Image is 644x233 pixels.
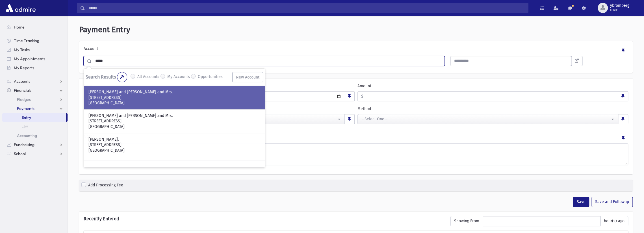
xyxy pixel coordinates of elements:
div: --Select One-- [361,116,610,122]
span: Home [14,25,25,30]
span: Fundraising [14,142,34,147]
span: User [610,8,629,12]
span: My Reports [14,65,34,70]
label: My Accounts [167,74,190,80]
span: My Appointments [14,56,45,61]
a: My Appointments [2,54,68,63]
p: [GEOGRAPHIC_DATA] [88,147,260,153]
p: [GEOGRAPHIC_DATA] [88,124,260,130]
a: Payments [2,104,68,113]
span: Time Tracking [14,38,39,43]
span: $ [358,92,363,102]
label: Add Processing Fee [88,182,123,189]
span: ybromberg [610,3,629,8]
a: Home [2,23,68,32]
span: My Tasks [14,47,30,52]
p: [STREET_ADDRESS] [88,142,260,148]
a: Accounts [2,77,68,86]
p: [PERSON_NAME], [88,136,260,142]
button: New Account [232,72,263,82]
h6: Recently Entered [84,216,445,221]
a: Pledges [2,95,68,104]
button: --Select One-- [358,114,619,124]
a: Entry [2,113,66,122]
label: Date [84,83,92,89]
span: Accounts [14,79,30,84]
input: Search [85,3,528,13]
span: List [21,124,28,129]
label: Account [84,46,98,54]
span: Accounting [17,133,37,138]
label: Method [357,106,371,112]
p: [STREET_ADDRESS] [88,118,260,124]
p: [STREET_ADDRESS] [88,95,260,100]
label: Batch [84,106,94,112]
span: Payments [17,106,34,111]
span: Pledges [17,97,31,102]
a: Financials [2,86,68,95]
label: Opportunities [198,74,223,80]
span: Entry [21,115,31,120]
a: List [2,122,68,131]
button: Save [573,197,589,207]
p: [PERSON_NAME] and [PERSON_NAME] and Mrs. [88,89,260,95]
p: [GEOGRAPHIC_DATA] [88,100,260,106]
label: All Accounts [137,74,159,80]
button: Save and Followup [591,197,633,207]
img: AdmirePro [5,2,37,14]
a: Fundraising [2,140,68,149]
label: Notes [84,133,94,141]
p: [PERSON_NAME] and [PERSON_NAME] and Mrs. [88,113,260,118]
span: Showing From [450,216,483,226]
span: Financials [14,88,31,93]
label: Amount [357,83,371,89]
a: School [2,149,68,158]
a: Accounting [2,131,68,140]
a: My Tasks [2,45,68,54]
span: Search Results [86,74,116,80]
a: Time Tracking [2,36,68,45]
span: hour(s) ago [600,216,628,226]
span: Payment Entry [79,25,130,34]
input: Search [92,56,444,66]
a: My Reports [2,63,68,72]
span: School [14,151,26,156]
